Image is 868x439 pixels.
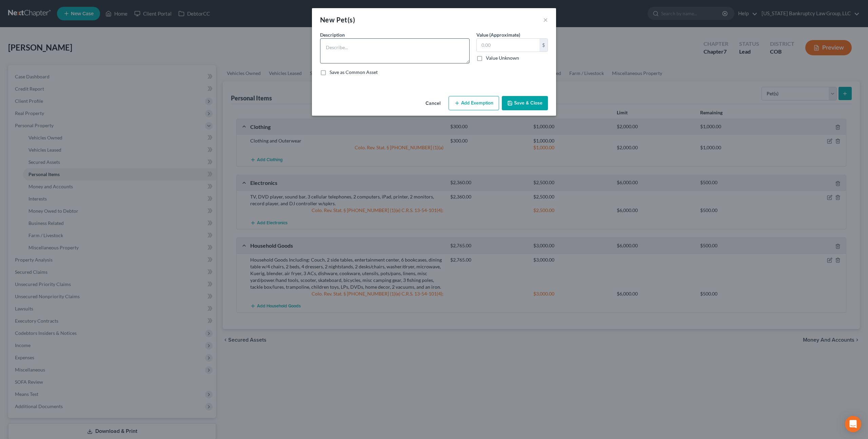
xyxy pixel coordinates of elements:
button: Save & Close [502,96,548,110]
div: New Pet(s) [320,15,355,24]
label: Save as Common Asset [330,69,378,76]
button: Cancel [420,97,446,110]
input: 0.00 [477,39,539,52]
div: $ [539,39,548,52]
span: Description [320,32,345,38]
button: × [543,16,548,24]
button: Add Exemption [449,96,499,110]
label: Value (Approximate) [476,31,520,38]
label: Value Unknown [486,55,519,61]
div: Open Intercom Messenger [845,416,861,432]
